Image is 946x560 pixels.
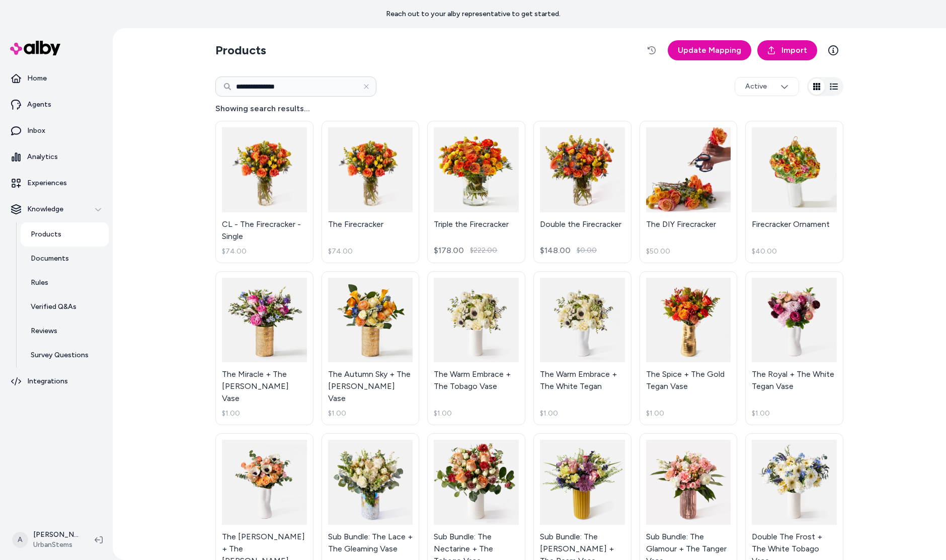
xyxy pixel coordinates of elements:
p: Inbox [27,126,45,136]
p: Verified Q&As [31,302,76,312]
p: Products [31,229,61,239]
a: Experiences [4,171,109,195]
a: Firecracker OrnamentFirecracker Ornament$40.00 [745,121,843,263]
span: Import [781,44,807,56]
a: Reviews [21,319,109,343]
a: Survey Questions [21,343,109,367]
p: [PERSON_NAME] [33,530,78,540]
a: Agents [4,93,109,117]
a: The Autumn Sky + The Reese VaseThe Autumn Sky + The [PERSON_NAME] Vase$1.00 [322,271,420,426]
a: Products [21,222,109,247]
p: Experiences [27,178,67,188]
a: The DIY FirecrackerThe DIY Firecracker$50.00 [640,121,738,263]
a: Analytics [4,145,109,169]
a: Triple the FirecrackerTriple the Firecracker$178.00$222.00 [427,121,525,263]
p: Analytics [27,152,58,162]
a: Home [4,66,109,91]
p: Rules [31,278,48,288]
button: Knowledge [4,197,109,221]
a: Documents [21,247,109,271]
span: Update Mapping [678,44,741,56]
a: Inbox [4,119,109,143]
a: The Royal + The White Tegan VaseThe Royal + The White Tegan Vase$1.00 [745,271,843,426]
h2: Products [215,42,266,58]
p: Reach out to your alby representative to get started. [386,9,561,19]
a: Integrations [4,369,109,393]
span: A [12,532,28,548]
a: The Miracle + The Reese VaseThe Miracle + The [PERSON_NAME] Vase$1.00 [215,271,313,426]
p: Agents [27,100,51,110]
button: A[PERSON_NAME]UrbanStems [6,524,87,556]
a: Verified Q&As [21,295,109,319]
h4: Showing search results... [215,103,843,115]
p: Integrations [27,376,68,386]
p: Reviews [31,326,57,336]
a: CL - The Firecracker - SingleCL - The Firecracker - Single$74.00 [215,121,313,263]
a: The Warm Embrace + The Tobago VaseThe Warm Embrace + The Tobago Vase$1.00 [427,271,525,426]
span: UrbanStems [33,540,78,550]
a: The FirecrackerThe Firecracker$74.00 [322,121,420,263]
p: Home [27,73,47,84]
img: alby Logo [10,41,60,55]
p: Knowledge [27,204,63,214]
a: The Spice + The Gold Tegan VaseThe Spice + The Gold Tegan Vase$1.00 [640,271,738,426]
button: Active [735,77,799,96]
p: Documents [31,254,69,264]
p: Survey Questions [31,350,89,360]
a: Rules [21,271,109,295]
a: Double the FirecrackerDouble the Firecracker$148.00$0.00 [533,121,632,263]
a: The Warm Embrace + The White TeganThe Warm Embrace + The White Tegan$1.00 [533,271,632,426]
a: Update Mapping [668,40,751,60]
a: Import [757,40,817,60]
